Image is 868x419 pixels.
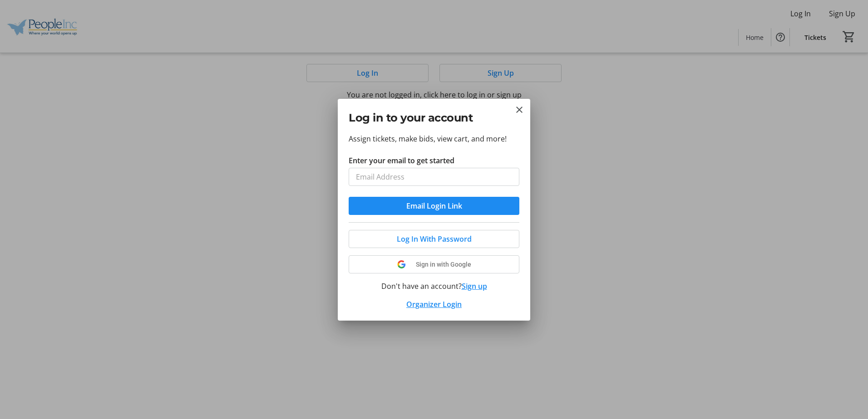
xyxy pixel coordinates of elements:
button: Email Login Link [349,197,519,215]
a: Organizer Login [406,299,462,309]
button: Sign in with Google [349,255,519,273]
button: Log In With Password [349,230,519,248]
p: Assign tickets, make bids, view cart, and more! [349,133,519,144]
span: Log In With Password [397,234,472,244]
label: Enter your email to get started [349,155,454,166]
span: Email Login Link [406,200,462,211]
div: Don't have an account? [349,281,519,292]
h2: Log in to your account [349,110,519,126]
span: Sign in with Google [416,261,471,268]
button: Close [514,104,525,115]
input: Email Address [349,168,519,186]
button: Sign up [462,281,487,292]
